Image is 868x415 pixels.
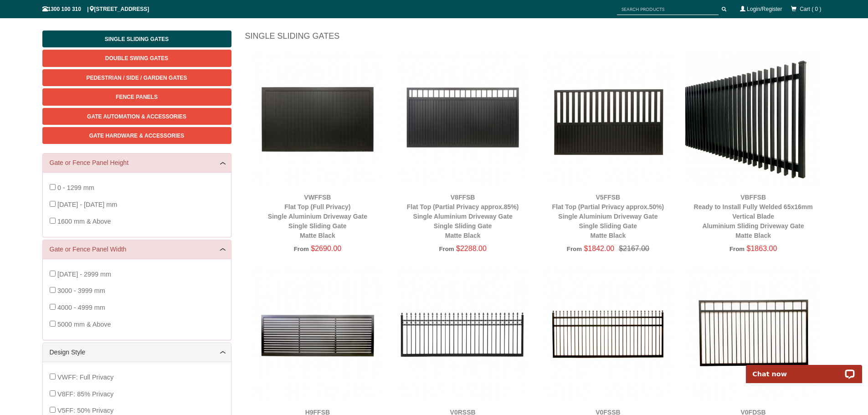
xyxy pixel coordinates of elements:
[567,246,582,252] span: From
[42,50,231,67] a: Double Swing Gates
[42,127,231,144] a: Gate Hardware & Accessories
[685,51,822,187] img: VBFFSB - Ready to Install Fully Welded 65x16mm Vertical Blade - Aluminium Sliding Driveway Gate -...
[456,245,487,252] span: $2288.00
[89,133,185,139] span: Gate Hardware & Accessories
[57,201,117,208] span: [DATE] - [DATE] mm
[311,245,341,252] span: $2690.00
[57,321,111,328] span: 5000 mm & Above
[250,266,386,402] img: H9FFSB - Flat Top (Horizontal Slat) - Single Aluminium Driveway Gate - Single Sliding Gate - Matt...
[584,245,614,252] span: $1842.00
[57,271,111,278] span: [DATE] - 2999 mm
[294,246,309,252] span: From
[105,36,169,42] span: Single Sliding Gates
[747,245,777,252] span: $1863.00
[747,6,782,12] a: Login/Register
[245,31,826,46] h1: Single Sliding Gates
[250,51,386,187] img: VWFFSB - Flat Top (Full Privacy) - Single Aluminium Driveway Gate - Single Sliding Gate - Matte B...
[740,354,868,383] iframe: LiveChat chat widget
[57,407,113,414] span: V5FF: 50% Privacy
[552,194,664,239] a: V5FFSBFlat Top (Partial Privacy approx.50%)Single Aluminium Driveway GateSingle Sliding GateMatte...
[42,6,149,12] span: 1300 100 310 | [STREET_ADDRESS]
[694,194,813,239] a: VBFFSBReady to Install Fully Welded 65x16mm Vertical BladeAluminium Sliding Driveway GateMatte Black
[116,94,158,100] span: Fence Panels
[42,108,231,125] a: Gate Automation & Accessories
[42,31,231,47] a: Single Sliding Gates
[268,194,367,239] a: VWFFSBFlat Top (Full Privacy)Single Aluminium Driveway GateSingle Sliding GateMatte Black
[614,245,649,252] span: $2167.00
[105,55,168,61] span: Double Swing Gates
[685,266,822,402] img: V0FDSB - Flat Top (Double Top Rail) - Single Aluminium Driveway Gate - Single Sliding Gate - Matt...
[42,69,231,86] a: Pedestrian / Side / Garden Gates
[57,287,105,294] span: 3000 - 3999 mm
[50,348,224,357] a: Design Style
[87,113,186,120] span: Gate Automation & Accessories
[57,218,111,225] span: 1600 mm & Above
[57,304,105,311] span: 4000 - 4999 mm
[57,184,94,191] span: 0 - 1299 mm
[540,51,676,187] img: V5FFSB - Flat Top (Partial Privacy approx.50%) - Single Aluminium Driveway Gate - Single Sliding ...
[57,390,113,398] span: V8FF: 85% Privacy
[395,266,531,402] img: V0RSSB - Ring and Spear Top (Fleur-de-lis) - Aluminium Sliding Driveway Gate - Matte Black - Gate...
[86,75,187,81] span: Pedestrian / Side / Garden Gates
[42,88,231,105] a: Fence Panels
[800,6,821,12] span: Cart ( 0 )
[540,266,676,402] img: V0FSSB - Spear Top (Fleur-de-lis) - Single Aluminium Driveway Gate - Single Sliding Gate - Matte ...
[729,246,745,252] span: From
[50,245,224,254] a: Gate or Fence Panel Width
[395,51,531,187] img: V8FFSB - Flat Top (Partial Privacy approx.85%) - Single Aluminium Driveway Gate - Single Sliding ...
[407,194,519,239] a: V8FFSBFlat Top (Partial Privacy approx.85%)Single Aluminium Driveway GateSingle Sliding GateMatte...
[439,246,454,252] span: From
[617,4,719,15] input: SEARCH PRODUCTS
[57,374,113,381] span: VWFF: Full Privacy
[50,158,224,168] a: Gate or Fence Panel Height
